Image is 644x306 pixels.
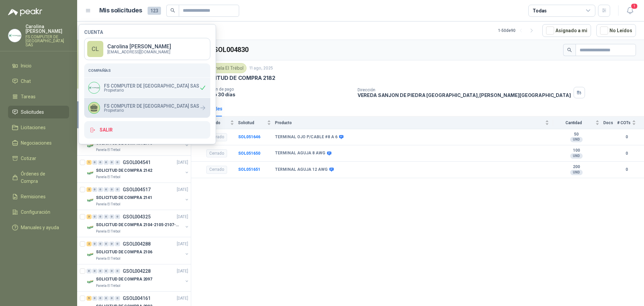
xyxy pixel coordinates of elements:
[238,151,260,156] a: SOL051650
[115,242,120,246] div: 0
[104,214,109,219] div: 0
[8,59,69,72] a: Inicio
[21,108,44,116] span: Solicitudes
[87,269,92,273] div: 0
[567,48,572,52] span: search
[570,170,583,175] div: UND
[570,137,583,142] div: UND
[87,278,95,286] img: Company Logo
[553,164,599,170] b: 200
[87,251,95,259] img: Company Logo
[96,276,152,283] p: SOLICITUD DE COMPRA 2097
[8,190,69,203] a: Remisiones
[8,137,69,149] a: Negociaciones
[96,249,152,255] p: SOLICITUD DE COMPRA 2106
[123,269,151,273] p: GSOL004228
[104,242,109,246] div: 0
[87,267,190,289] a: 0 0 0 0 0 0 GSOL004228[DATE] Company LogoSOLICITUD DE COMPRA 2097Panela El Trébol
[275,120,544,125] span: Producto
[553,120,594,125] span: Cantidad
[498,25,537,36] div: 1 - 50 de 90
[275,116,553,129] th: Producto
[92,296,97,301] div: 0
[177,268,188,274] p: [DATE]
[177,159,188,166] p: [DATE]
[21,124,46,131] span: Licitaciones
[109,160,114,165] div: 0
[8,206,69,218] a: Configuración
[84,98,210,118] div: FS COMPUTER DE [GEOGRAPHIC_DATA] SASPropietario
[98,242,103,246] div: 0
[123,160,151,165] p: GSOL004541
[88,67,206,73] h5: Compañías
[206,166,227,174] div: Cerrado
[8,90,69,103] a: Tareas
[238,167,260,172] a: SOL051651
[553,116,603,129] th: Cantidad
[92,187,97,192] div: 0
[104,108,199,112] span: Propietario
[87,242,92,246] div: 2
[21,139,52,147] span: Negociaciones
[21,78,31,85] span: Chat
[199,92,352,97] p: Crédito 30 días
[199,74,275,82] p: SOLICITUD DE COMPRA 2182
[21,155,36,162] span: Cotizar
[84,30,210,35] h4: Cuenta
[148,7,161,15] span: 123
[570,153,583,159] div: UND
[87,187,92,192] div: 2
[92,160,97,165] div: 0
[596,24,636,37] button: No Leídos
[98,296,103,301] div: 0
[206,149,227,157] div: Cerrado
[109,187,114,192] div: 0
[87,196,95,204] img: Company Logo
[92,269,97,273] div: 0
[104,296,109,301] div: 0
[21,208,50,216] span: Configuración
[104,104,199,108] p: FS COMPUTER DE [GEOGRAPHIC_DATA] SAS
[98,160,103,165] div: 0
[99,6,142,15] h1: Mis solicitudes
[8,75,69,88] a: Chat
[87,41,103,57] div: CL
[98,214,103,219] div: 0
[553,148,599,153] b: 100
[87,213,190,234] a: 3 0 0 0 0 0 GSOL004325[DATE] Company LogoSOLICITUD DE COMPRA 2104-2105-2107-2110Panela El Trébol
[21,62,32,69] span: Inicio
[98,269,103,273] div: 0
[8,29,21,42] img: Company Logo
[238,135,260,139] a: SOL051646
[96,174,120,180] p: Panela El Trébol
[8,106,69,118] a: Solicitudes
[104,84,199,88] p: FS COMPUTER DE [GEOGRAPHIC_DATA] SAS
[84,78,210,98] div: Company LogoFS COMPUTER DE [GEOGRAPHIC_DATA] SASPropietario
[115,296,120,301] div: 0
[87,240,190,261] a: 2 0 0 0 0 0 GSOL004288[DATE] Company LogoSOLICITUD DE COMPRA 2106Panela El Trébol
[87,160,92,165] div: 1
[96,202,120,207] p: Panela El Trébol
[87,158,190,180] a: 1 0 0 0 0 0 GSOL004541[DATE] Company LogoSOLICITUD DE COMPRA 2142Panela El Trébol
[87,169,95,177] img: Company Logo
[109,214,114,219] div: 0
[21,224,59,231] span: Manuales y ayuda
[631,3,638,9] span: 1
[87,214,92,219] div: 3
[25,35,69,47] p: FS COMPUTER DE [GEOGRAPHIC_DATA] SAS
[275,135,337,140] b: TERMINAL OJO P/CABLE #8 A 6
[123,187,151,192] p: GSOL004517
[96,195,152,201] p: SOLICITUD DE COMPRA 2141
[104,187,109,192] div: 0
[21,170,63,185] span: Órdenes de Compra
[617,116,644,129] th: # COTs
[87,142,95,150] img: Company Logo
[617,166,636,173] b: 0
[109,269,114,273] div: 0
[107,44,171,49] p: Carolina [PERSON_NAME]
[89,82,100,93] img: Company Logo
[8,8,42,16] img: Logo peakr
[115,269,120,273] div: 0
